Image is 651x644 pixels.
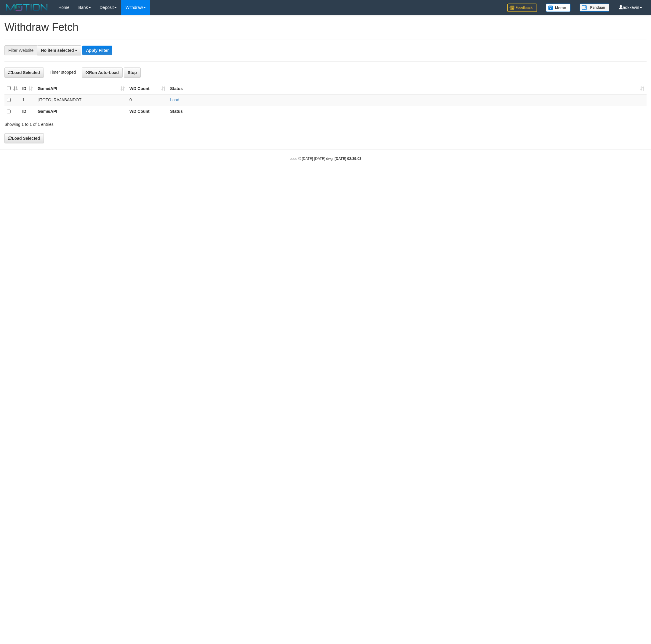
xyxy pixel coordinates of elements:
button: No item selected [37,45,81,55]
span: No item selected [41,48,74,53]
span: 0 [129,97,132,102]
div: Showing 1 to 1 of 1 entries [4,119,267,127]
button: Load Selected [4,133,44,143]
a: Load [170,97,179,102]
th: ID: activate to sort column ascending [20,83,35,94]
th: WD Count: activate to sort column ascending [127,83,168,94]
button: Stop [124,68,141,78]
td: 1 [20,94,35,106]
button: Load Selected [4,68,44,78]
th: WD Count [127,106,168,117]
img: MOTION_logo.png [4,3,49,12]
small: code © [DATE]-[DATE] dwg | [290,157,361,161]
button: Run Auto-Load [82,68,123,78]
img: Button%20Memo.svg [546,4,571,12]
th: Game/API: activate to sort column ascending [35,83,127,94]
th: Status [168,106,647,117]
img: panduan.png [580,4,609,12]
th: Status: activate to sort column ascending [168,83,647,94]
td: [ITOTO] RAJABANDOT [35,94,127,106]
span: Timer stopped [49,70,76,75]
th: Game/API [35,106,127,117]
img: Feedback.jpg [507,4,537,12]
button: Apply Filter [82,46,112,55]
div: Filter Website [4,45,37,55]
th: ID [20,106,35,117]
strong: [DATE] 02:39:03 [335,157,361,161]
h1: Withdraw Fetch [4,21,647,33]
